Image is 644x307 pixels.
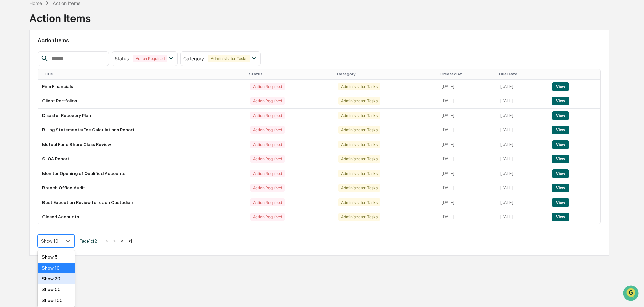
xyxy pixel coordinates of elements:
[38,195,246,210] td: Best Execution Review for each Custodian
[38,109,246,123] td: Disaster Recovery Plan
[38,37,601,44] h2: Action Items
[126,238,134,244] button: >|
[552,126,569,134] button: View
[4,138,45,150] a: 🔎Data Lookup
[7,57,123,68] p: How can we help?
[250,97,285,105] div: Action Required
[552,113,569,118] a: View
[7,37,20,51] img: Greenboard
[438,195,496,210] td: [DATE]
[29,7,91,24] div: Action Items
[496,137,548,152] td: [DATE]
[7,95,19,107] img: 1746055101610-c473b297-6a78-478c-a979-82029cc54cd1
[115,56,130,61] span: Status :
[250,83,285,90] div: Action Required
[338,97,380,105] div: Administrator Tasks
[250,184,285,192] div: Action Required
[67,157,82,162] span: Pylon
[338,170,380,177] div: Administrator Tasks
[552,98,569,103] a: View
[338,155,380,163] div: Administrator Tasks
[7,129,12,134] div: 🖐️
[23,101,85,107] div: We're available if you need us!
[250,198,285,206] div: Action Required
[13,128,43,135] span: Preclearance
[53,0,80,6] div: Action Items
[56,128,84,135] span: Attestations
[438,80,496,94] td: [DATE]
[38,137,246,152] td: Mutual Fund Share Class Review
[552,97,569,105] button: View
[48,157,82,162] a: Powered byPylon
[438,109,496,123] td: [DATE]
[440,72,494,76] div: Created At
[338,184,380,192] div: Administrator Tasks
[38,94,246,109] td: Client Portfolios
[338,141,380,148] div: Administrator Tasks
[250,112,285,119] div: Action Required
[38,152,246,166] td: SLOA Report
[18,74,111,81] input: Clear
[23,95,111,101] div: Start new chat
[438,210,496,224] td: [DATE]
[13,141,42,148] span: Data Lookup
[38,166,246,181] td: Monitor Opening of Qualified Accounts
[552,185,569,190] a: View
[38,80,246,94] td: Firm Financials
[38,263,75,273] div: Show 10
[552,155,569,163] button: View
[250,170,285,177] div: Action Required
[496,166,548,181] td: [DATE]
[338,126,380,134] div: Administrator Tasks
[115,97,123,105] button: Start new chat
[552,127,569,132] a: View
[438,123,496,137] td: [DATE]
[29,0,42,6] div: Home
[38,273,75,284] div: Show 20
[7,142,12,147] div: 🔎
[4,125,46,137] a: 🖐️Preclearance
[552,140,569,149] button: View
[119,238,125,244] button: >
[552,171,569,176] a: View
[496,123,548,137] td: [DATE]
[183,56,205,61] span: Category :
[111,238,118,244] button: <
[438,137,496,152] td: [DATE]
[80,238,97,244] span: Page 1 of 2
[496,210,548,224] td: [DATE]
[496,195,548,210] td: [DATE]
[552,200,569,205] a: View
[438,152,496,166] td: [DATE]
[552,198,569,207] button: View
[338,112,380,119] div: Administrator Tasks
[250,213,285,221] div: Action Required
[552,84,569,89] a: View
[250,141,285,148] div: Action Required
[38,123,246,137] td: Billing Statements/Fee Calculations Report
[552,213,569,221] button: View
[496,80,548,94] td: [DATE]
[250,155,285,163] div: Action Required
[38,181,246,195] td: Branch Office Audit
[49,129,54,134] div: 🗄️
[552,111,569,120] button: View
[552,82,569,91] button: View
[552,169,569,178] button: View
[438,94,496,109] td: [DATE]
[552,156,569,161] a: View
[552,184,569,192] button: View
[249,72,331,76] div: Status
[38,252,75,263] div: Show 5
[496,152,548,166] td: [DATE]
[38,295,75,306] div: Show 100
[552,142,569,147] a: View
[438,181,496,195] td: [DATE]
[496,181,548,195] td: [DATE]
[338,198,380,206] div: Administrator Tasks
[46,125,86,137] a: 🗄️Attestations
[208,55,250,62] div: Administrator Tasks
[496,94,548,109] td: [DATE]
[133,55,167,62] div: Action Required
